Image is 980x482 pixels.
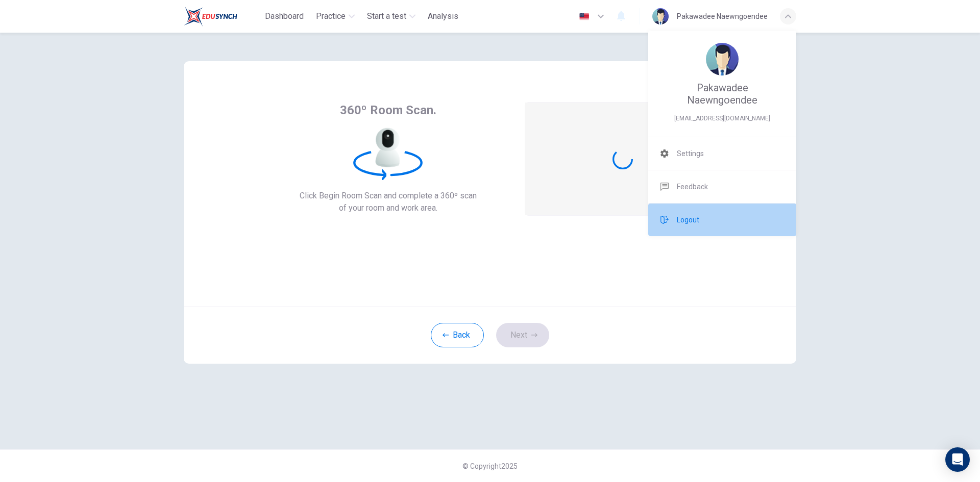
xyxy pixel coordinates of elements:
[677,181,708,193] span: Feedback
[648,137,796,170] a: Settings
[945,447,970,472] div: Open Intercom Messenger
[660,112,784,124] span: pam24740@hotmail.com
[706,43,739,75] img: Profile picture
[677,214,699,226] span: Logout
[660,82,784,106] span: Pakawadee Naewngoendee
[677,147,704,160] span: Settings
